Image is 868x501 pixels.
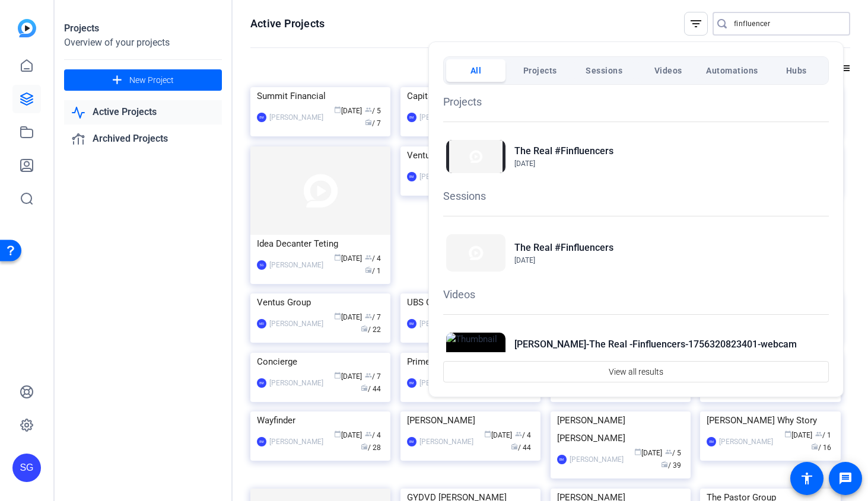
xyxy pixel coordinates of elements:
span: [DATE] [514,256,535,264]
span: View all results [609,360,663,383]
img: Thumbnail [446,140,505,173]
span: Hubs [786,60,807,81]
h2: [PERSON_NAME]-The Real -Finfluencers-1756320823401-webcam [514,337,797,352]
span: Automations [706,60,758,81]
h1: Sessions [443,188,829,204]
h2: The Real #Finfluencers [514,144,613,158]
h1: Videos [443,286,829,302]
img: Thumbnail [446,234,505,272]
h2: The Real #Finfluencers [514,241,613,255]
span: Sessions [586,60,622,81]
span: All [470,60,482,81]
span: [DATE] [514,159,535,168]
button: View all results [443,361,829,382]
h1: Projects [443,94,829,110]
img: Thumbnail [446,333,505,366]
span: Projects [523,60,557,81]
span: Videos [654,60,682,81]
